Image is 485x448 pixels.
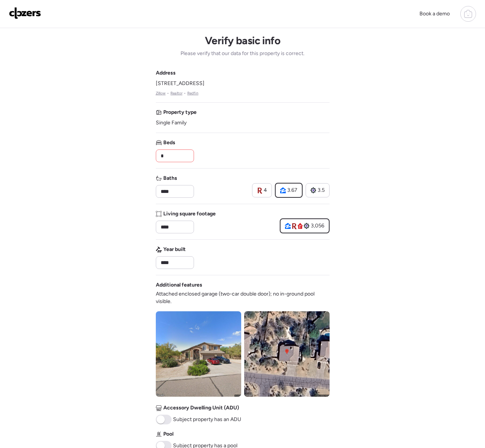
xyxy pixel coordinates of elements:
span: Single Family [156,119,187,127]
span: 3.67 [287,187,297,194]
span: [STREET_ADDRESS] [156,80,204,87]
span: Beds [163,139,175,146]
span: Year built [163,246,186,253]
img: Logo [9,7,41,19]
span: Accessory Dwelling Unit (ADU) [163,404,239,412]
h1: Verify basic info [205,34,280,47]
span: 4 [264,187,267,194]
span: 3,056 [311,222,324,230]
span: Attached enclosed garage (two-car double door); no in-ground pool visible. [156,290,330,305]
a: Redfin [187,90,198,96]
span: Pool [163,430,173,438]
span: Additional features [156,281,202,289]
span: Property type [163,109,197,116]
span: Living square footage [163,210,216,218]
span: 3.5 [318,187,325,194]
span: Book a demo [419,10,450,17]
span: • [184,90,186,96]
span: Subject property has an ADU [173,416,241,423]
span: Address [156,69,176,77]
a: Zillow [156,90,166,96]
span: Baths [163,175,177,182]
span: Please verify that our data for this property is correct. [181,50,304,57]
a: Realtor [170,90,182,96]
span: • [167,90,169,96]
